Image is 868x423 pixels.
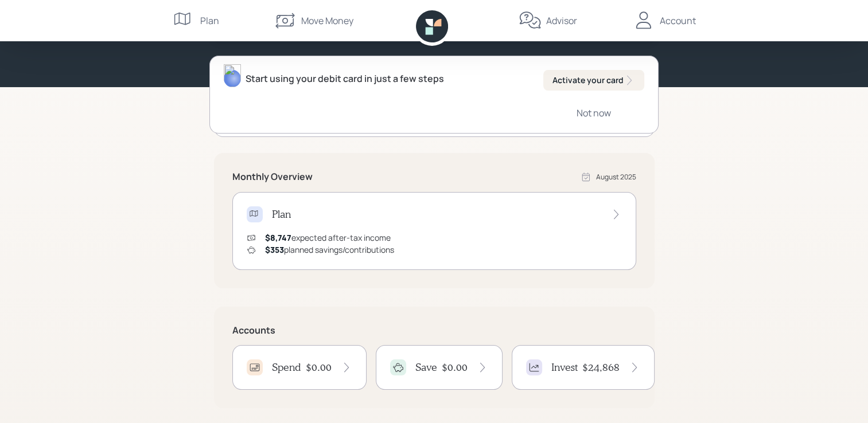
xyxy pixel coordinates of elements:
[200,14,219,28] div: Plan
[265,232,291,243] span: $8,747
[582,361,620,374] h4: $24,868
[272,361,301,374] h4: Spend
[552,75,635,86] div: Activate your card
[551,361,578,374] h4: Invest
[596,172,636,182] div: August 2025
[577,107,611,119] div: Not now
[224,64,241,87] img: treva-nostdahl-headshot.png
[272,208,291,221] h4: Plan
[306,361,332,374] h4: $0.00
[660,14,696,28] div: Account
[543,70,644,91] button: Activate your card
[415,361,437,374] h4: Save
[442,361,468,374] h4: $0.00
[265,232,391,244] div: expected after-tax income
[265,244,394,256] div: planned savings/contributions
[246,72,444,85] div: Start using your debit card in just a few steps
[232,325,636,336] h5: Accounts
[301,14,353,28] div: Move Money
[265,244,284,255] span: $353
[232,171,313,182] h5: Monthly Overview
[546,14,577,28] div: Advisor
